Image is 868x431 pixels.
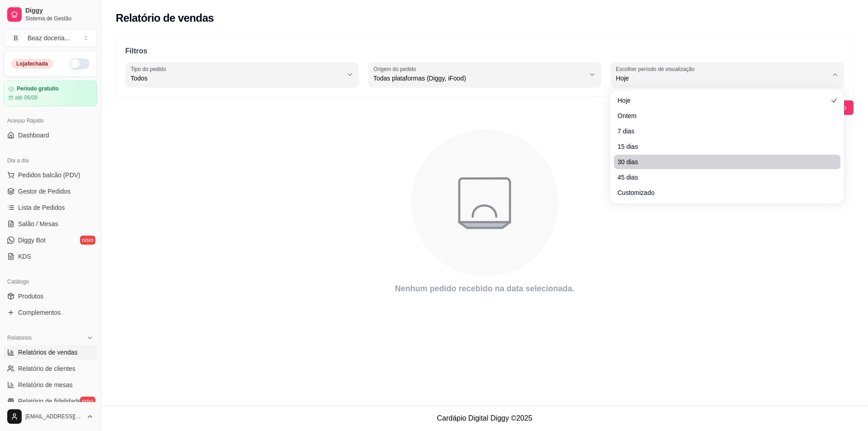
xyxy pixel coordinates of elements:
[18,131,49,140] span: Dashboard
[116,282,854,295] article: Nenhum pedido recebido na data selecionada.
[18,308,61,317] span: Complementos
[25,15,94,22] span: Sistema de Gestão
[18,236,46,245] span: Diggy Bot
[4,153,97,168] div: Dia a dia
[618,188,828,197] span: Customizado
[101,405,868,431] footer: Cardápio Digital Diggy © 2025
[70,58,90,69] button: Alterar Status
[116,11,214,25] h2: Relatório de vendas
[618,157,828,166] span: 30 dias
[11,59,53,69] div: Loja fechada
[4,114,97,128] div: Acesso Rápido
[4,29,97,47] button: Select a team
[18,187,71,196] span: Gestor de Pedidos
[131,74,343,83] span: Todos
[125,46,844,57] p: Filtros
[15,94,38,101] article: até 06/09
[618,111,828,120] span: Ontem
[18,292,43,301] span: Produtos
[4,275,97,289] div: Catálogo
[373,74,585,83] span: Todas plataformas (Diggy, iFood)
[18,203,65,212] span: Lista de Pedidos
[616,74,828,83] span: Hoje
[618,96,828,105] span: Hoje
[18,252,31,261] span: KDS
[618,142,828,151] span: 15 dias
[18,171,80,180] span: Pedidos balcão (PDV)
[18,364,75,373] span: Relatório de clientes
[618,173,828,182] span: 45 dias
[18,380,73,389] span: Relatório de mesas
[616,65,698,73] label: Escolher período de visualização
[18,348,78,357] span: Relatórios de vendas
[373,65,419,73] label: Origem do pedido
[131,65,169,73] label: Tipo do pedido
[25,7,94,15] span: Diggy
[25,413,83,420] span: [EMAIL_ADDRESS][DOMAIN_NAME]
[7,334,32,341] span: Relatórios
[17,85,59,92] article: Período gratuito
[18,219,58,228] span: Salão / Mesas
[618,127,828,136] span: 7 dias
[116,124,854,282] div: animation
[11,33,20,43] span: B
[18,397,81,406] span: Relatório de fidelidade
[28,33,70,43] div: Beaz doceria ...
